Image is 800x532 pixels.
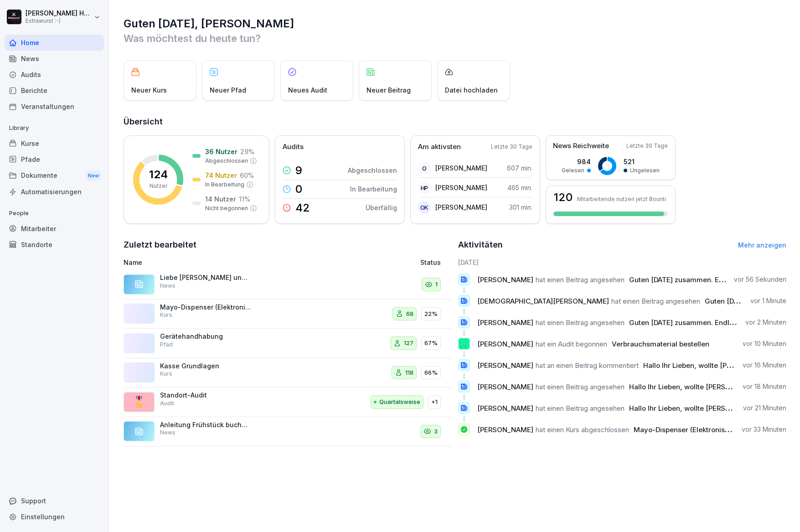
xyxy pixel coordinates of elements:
[477,340,533,348] span: [PERSON_NAME]
[460,337,469,350] p: 🛒
[5,67,104,83] a: Audits
[536,340,607,348] span: hat ein Audit begonnen
[124,387,452,417] a: 🎖️Standort-AuditAuditQuartalsweise+1
[5,121,104,135] p: Library
[434,427,438,436] p: 3
[745,318,786,327] p: vor 2 Minuten
[124,358,452,388] a: Kasse GrundlagenKurs11866%
[536,361,639,370] span: hat an einen Beitrag kommentiert
[5,237,104,253] a: Standorte
[5,184,104,200] a: Automatisierungen
[205,147,237,156] p: 36 Nutzer
[577,196,666,202] p: Mitarbeitende nutzen jetzt Bounti
[562,166,584,175] p: Gelesen
[124,329,452,358] a: GerätehandhabungPfad12767%
[26,10,92,17] p: [PERSON_NAME] Hagebaum
[418,162,431,175] div: O
[553,192,573,203] h3: 120
[431,398,438,407] p: +1
[624,157,660,166] p: 521
[477,361,533,370] span: [PERSON_NAME]
[424,339,438,348] p: 67%
[205,157,248,165] p: Abgeschlossen
[160,341,173,349] p: Pfad
[160,332,251,341] p: Gerätehandhabung
[160,421,251,429] p: Anleitung Frühstück buchen. Zum Verkauf der Frühstücksangebote haben wir die entsprechenden Artik...
[160,274,251,282] p: Liebe [PERSON_NAME] und Kollegen, ein paar Wochen arbeiten wir nun nach den neuen Vorgaben der "B...
[458,258,786,267] h6: [DATE]
[738,241,786,249] a: Mehr anzeigen
[210,85,246,95] p: Neuer Pfad
[160,391,251,399] p: Standort-Audit
[435,183,487,192] p: [PERSON_NAME]
[743,339,786,348] p: vor 10 Minuten
[379,398,420,407] p: Quartalsweise
[743,361,786,370] p: vor 16 Minuten
[477,404,533,413] span: [PERSON_NAME]
[295,165,302,176] p: 9
[477,297,609,305] span: [DEMOGRAPHIC_DATA][PERSON_NAME]
[507,163,532,173] p: 607 min.
[295,184,302,195] p: 0
[5,509,104,525] a: Einstellungen
[435,202,487,212] p: [PERSON_NAME]
[5,98,104,114] a: Veranstaltungen
[160,303,251,311] p: Mayo-Dispenser (Elektronisch)
[734,275,786,284] p: vor 56 Sekunden
[612,340,709,348] span: Verbrauchsmaterial bestellen
[5,151,104,167] div: Pfade
[240,170,254,180] p: 60 %
[5,206,104,221] p: People
[507,183,532,192] p: 465 min.
[743,382,786,391] p: vor 18 Minuten
[132,394,146,410] p: 🎖️
[5,167,104,184] div: Dokumente
[205,194,236,204] p: 14 Nutzer
[5,221,104,237] a: Mitarbeiter
[509,202,532,212] p: 301 min.
[205,204,248,212] p: Nicht begonnen
[418,142,461,152] p: Am aktivsten
[86,170,101,181] div: New
[5,35,104,51] div: Home
[420,258,441,267] p: Status
[149,169,168,180] p: 124
[458,238,503,251] h2: Aktivitäten
[424,310,438,319] p: 22%
[5,135,104,151] div: Kurse
[491,143,532,151] p: Letzte 30 Tage
[124,417,452,447] a: Anleitung Frühstück buchen. Zum Verkauf der Frühstücksangebote haben wir die entsprechenden Artik...
[445,85,498,95] p: Datei hochladen
[405,368,413,377] p: 118
[150,182,167,190] p: Nutzer
[366,85,411,95] p: Neuer Beitrag
[536,404,625,413] span: hat einen Beitrag angesehen
[406,310,413,319] p: 68
[477,425,533,434] span: [PERSON_NAME]
[288,85,327,95] p: Neues Audit
[634,425,735,434] span: Mayo-Dispenser (Elektronisch)
[160,311,172,319] p: Kurs
[205,181,244,189] p: In Bearbeitung
[160,399,174,408] p: Audit
[124,238,452,251] h2: Zuletzt bearbeitet
[536,275,625,284] span: hat einen Beitrag angesehen
[424,368,438,377] p: 66%
[283,142,304,152] p: Audits
[124,300,452,329] a: Mayo-Dispenser (Elektronisch)Kurs6822%
[131,85,167,95] p: Neuer Kurs
[418,181,431,194] div: HP
[743,403,786,413] p: vor 21 Minuten
[5,167,104,184] a: DokumenteNew
[350,184,397,194] p: In Bearbeitung
[553,141,609,151] p: News Reichweite
[435,280,438,289] p: 1
[348,165,397,175] p: Abgeschlossen
[5,83,104,98] a: Berichte
[750,296,786,305] p: vor 1 Minute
